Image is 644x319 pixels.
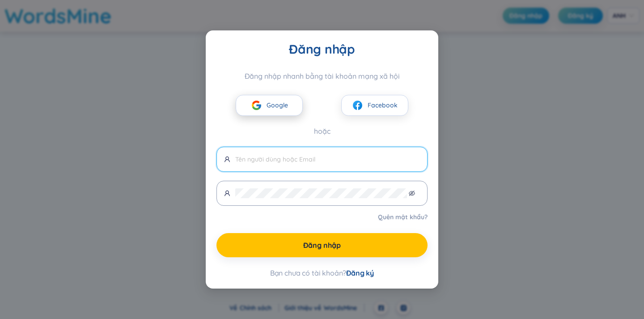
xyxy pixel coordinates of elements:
font: Đăng ký [346,268,374,277]
button: facebookFacebook [341,95,408,116]
font: Đăng nhập nhanh bằng tài khoản mạng xã hội [245,72,400,81]
input: Tên người dùng hoặc Email [235,154,420,164]
span: người dùng [224,190,230,196]
img: facebook [352,100,363,111]
span: mắt không nhìn thấy được [409,190,415,196]
font: Đăng nhập [289,41,355,57]
img: Google [251,100,262,111]
button: Đăng nhập [216,233,428,257]
font: Google [267,101,288,109]
span: người dùng [224,156,230,162]
font: Bạn chưa có tài khoản? [270,268,346,277]
font: Facebook [368,101,398,109]
a: Quên mật khẩu? [378,213,428,221]
font: Đăng nhập [303,241,341,250]
button: GoogleGoogle [236,95,303,116]
font: Quên mật khẩu? [378,213,428,221]
font: hoặc [314,127,330,136]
